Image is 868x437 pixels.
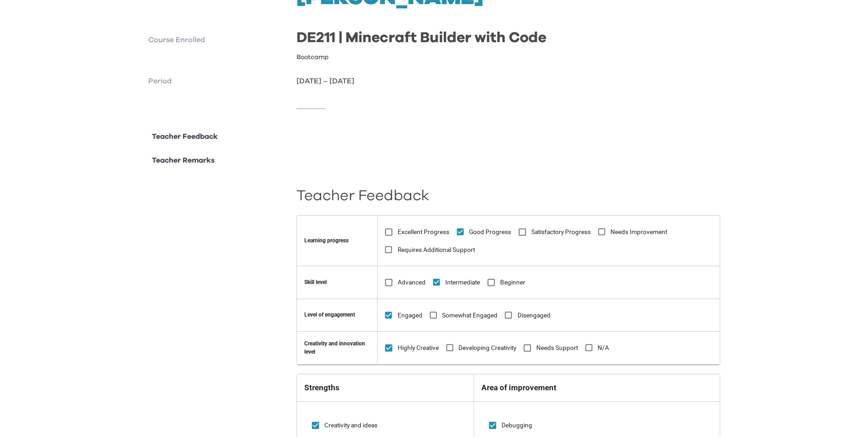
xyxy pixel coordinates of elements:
p: Bootcamp [297,53,329,62]
h6: Area of improvement [481,382,712,394]
span: Developing Creativity [458,343,516,353]
h2: Teacher Feedback [297,191,720,201]
p: [DATE] – [DATE] [297,76,720,87]
span: Needs Support [536,343,578,353]
td: Skill level [297,266,377,299]
h2: DE211 | Minecraft Builder with Code [297,31,720,45]
h6: Strengths [304,382,466,394]
span: Good Progress [469,227,511,237]
span: Excellent Progress [398,227,449,237]
p: Teacher Remarks [152,155,215,166]
span: Needs Improvement [610,227,667,237]
span: Somewhat Engaged [442,311,497,320]
span: Disengaged [518,311,550,320]
span: Requires Additional Support [398,245,475,255]
p: Period [148,76,290,87]
span: Debugging [501,421,532,430]
span: Beginner [500,278,525,287]
span: N/A [598,343,609,353]
p: Course Enrolled [148,34,290,45]
span: Highly Creative [398,343,439,353]
td: Level of engagement [297,299,377,332]
span: Advanced [398,278,426,287]
th: Learning progress [297,216,377,266]
td: Creativity and innovation level [297,332,377,365]
span: Intermediate [445,278,480,287]
span: Satisfactory Progress [531,227,591,237]
p: Teacher Feedback [152,131,218,142]
span: Creativity and ideas [324,421,377,430]
span: Engaged [398,311,422,320]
